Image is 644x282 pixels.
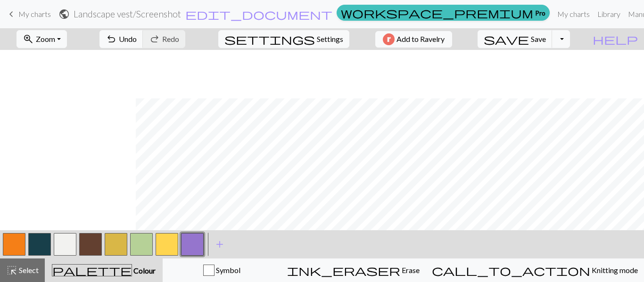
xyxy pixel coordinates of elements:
[163,258,281,282] button: Symbol
[214,238,225,251] span: add
[396,33,445,45] span: Add to Ravelry
[74,8,181,19] h2: Landscape vest / Screenshot
[317,33,343,45] span: Settings
[218,30,349,48] button: SettingsSettings
[185,8,332,21] span: edit_document
[426,258,644,282] button: Knitting mode
[215,266,240,274] span: Symbol
[23,32,34,46] span: zoom_in
[478,30,553,48] button: Save
[383,33,395,45] img: Ravelry
[400,266,420,274] span: Erase
[375,31,452,48] button: Add to Ravelry
[58,8,70,21] span: public
[6,264,17,277] span: highlight_alt
[590,266,638,274] span: Knitting mode
[287,264,400,277] span: ink_eraser
[119,34,137,43] span: Undo
[281,258,426,282] button: Erase
[484,32,529,46] span: save
[45,258,163,282] button: Colour
[6,8,17,21] span: keyboard_arrow_left
[224,33,315,45] i: Settings
[531,34,546,43] span: Save
[337,5,550,21] a: Pro
[132,266,156,275] span: Colour
[593,32,638,46] span: help
[99,30,143,48] button: Undo
[341,6,533,19] span: workspace_premium
[52,264,132,277] span: palette
[432,264,590,277] span: call_to_action
[224,32,315,46] span: settings
[17,30,67,48] button: Zoom
[36,34,55,43] span: Zoom
[594,5,624,24] a: Library
[17,266,39,274] span: Select
[6,6,51,22] a: My charts
[106,32,117,46] span: undo
[553,5,594,24] a: My charts
[18,9,51,18] span: My charts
